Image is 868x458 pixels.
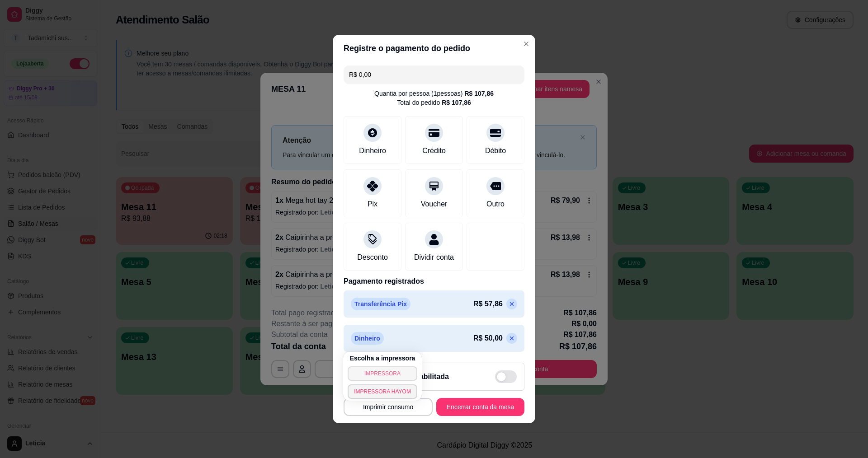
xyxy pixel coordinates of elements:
[344,276,524,287] p: Pagamento registrados
[464,89,494,98] div: R$ 107,86
[349,65,519,84] input: Ex.: hambúrguer de cordeiro
[436,398,524,416] button: Encerrar conta da mesa
[473,333,503,344] p: R$ 50,00
[348,384,417,399] button: IMPRESSORA HAYOM
[359,145,386,156] div: Dinheiro
[351,371,449,382] h2: Taxa de serviço desabilitada
[442,98,471,107] div: R$ 107,86
[486,199,505,210] div: Outro
[333,35,535,62] header: Registre o pagamento do pedido
[473,299,503,309] p: R$ 57,86
[351,298,410,310] p: Transferência Pix
[348,366,417,381] button: IMPRESSORA
[351,332,384,345] p: Dinheiro
[422,145,446,156] div: Crédito
[421,199,448,210] div: Voucher
[350,354,415,363] h4: Escolha a impressora
[397,98,471,107] div: Total do pedido
[374,89,494,98] div: Quantia por pessoa ( 1 pessoas)
[485,145,506,156] div: Débito
[414,252,454,263] div: Dividir conta
[519,37,533,51] button: Close
[357,252,388,263] div: Desconto
[368,199,377,210] div: Pix
[344,398,433,416] button: Imprimir consumo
